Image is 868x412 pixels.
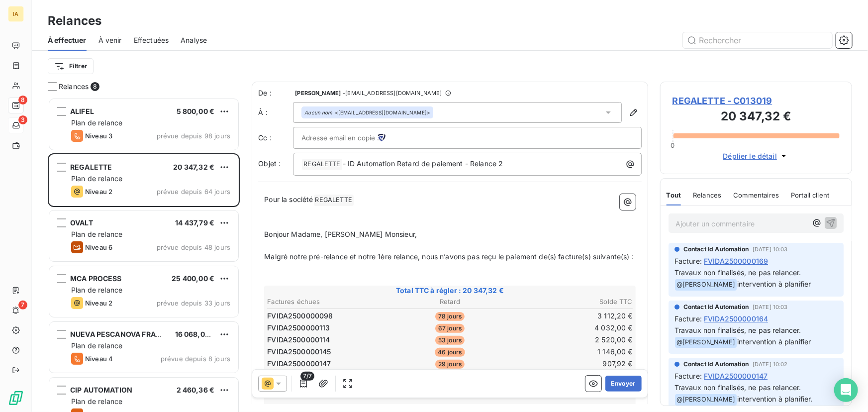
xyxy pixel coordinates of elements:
[264,195,313,204] span: Pour la société
[71,341,122,350] span: Plan de relance
[70,163,112,171] span: REGALETTE
[267,359,331,369] span: FVIDA2500000147
[512,322,633,333] td: 4 032,00 €
[71,118,122,127] span: Plan de relance
[85,355,113,363] span: Niveau 4
[704,371,768,381] span: FVIDA2500000147
[791,191,829,199] span: Portail client
[304,109,332,116] em: Aucun nom
[675,371,702,381] span: Facture :
[258,133,293,143] label: Cc :
[723,151,777,161] span: Déplier le détail
[8,390,24,406] img: Logo LeanPay
[18,96,27,104] span: 8
[91,82,99,91] span: 8
[18,301,27,309] span: 7
[266,286,634,296] span: Total TTC à régler : 20 347,32 €
[314,195,354,206] span: REGALETTE
[267,297,388,307] th: Factures échues
[8,6,24,22] div: IA
[85,188,112,196] span: Niveau 2
[343,159,503,168] span: - ID Automation Retard de paiement - Relance 2
[267,335,330,345] span: FVIDA2500000114
[157,132,230,140] span: prévue depuis 98 jours
[512,297,633,307] th: Solde TTC
[177,386,215,394] span: 2 460,36 €
[512,346,633,357] td: 1 146,00 €
[675,337,737,348] span: @ [PERSON_NAME]
[71,397,122,406] span: Plan de relance
[683,32,832,48] input: Rechercher
[693,191,721,199] span: Relances
[258,107,293,117] label: À :
[671,141,675,149] span: 0
[753,304,788,310] span: [DATE] 10:03
[267,311,333,321] span: FVIDA2500000098
[675,313,702,324] span: Facture :
[704,256,768,266] span: FVIDA2500000169
[675,383,801,392] span: Travaux non finalisés, ne pas relancer.
[70,274,122,283] span: MCA PROCESS
[734,191,779,199] span: Commentaires
[683,245,749,254] span: Contact Id Automation
[343,90,442,96] span: - [EMAIL_ADDRESS][DOMAIN_NAME]
[177,107,215,115] span: 5 800,00 €
[435,360,465,369] span: 29 jours
[157,243,230,251] span: prévue depuis 48 jours
[512,358,633,369] td: 907,92 €
[673,107,840,127] h3: 20 347,32 €
[675,268,801,277] span: Travaux non finalisés, ne pas relancer.
[435,312,465,321] span: 78 jours
[300,372,314,381] span: 7/7
[258,159,281,168] span: Objet :
[85,132,112,140] span: Niveau 3
[435,324,465,333] span: 67 jours
[48,98,240,412] div: grid
[59,82,89,92] span: Relances
[18,115,27,124] span: 3
[85,299,112,307] span: Niveau 2
[134,35,169,45] span: Effectuées
[267,323,330,333] span: FVIDA2500000113
[675,256,702,266] span: Facture :
[675,394,737,406] span: @ [PERSON_NAME]
[70,107,94,115] span: ALIFEL
[264,252,634,261] span: Malgré notre pré-relance et notre 1ère relance, nous n’avons pas reçu le paiement de(s) facture(s...
[304,109,430,116] div: <[EMAIL_ADDRESS][DOMAIN_NAME]>
[435,348,465,357] span: 46 jours
[258,88,293,98] span: De :
[683,360,749,369] span: Contact Id Automation
[98,35,122,45] span: À venir
[85,243,112,251] span: Niveau 6
[175,330,216,338] span: 16 068,00 €
[673,94,840,107] span: REGALETTE - C013019
[71,286,122,294] span: Plan de relance
[389,297,510,307] th: Retard
[302,159,342,170] span: REGALETTE
[834,378,858,402] div: Open Intercom Messenger
[70,218,93,227] span: OVALT
[70,330,171,338] span: NUEVA PESCANOVA FRANCE
[48,12,101,30] h3: Relances
[71,174,122,183] span: Plan de relance
[295,90,341,96] span: [PERSON_NAME]
[675,326,801,334] span: Travaux non finalisés, ne pas relancer.
[157,188,230,196] span: prévue depuis 64 jours
[71,230,122,238] span: Plan de relance
[675,279,737,291] span: @ [PERSON_NAME]
[683,303,749,311] span: Contact Id Automation
[667,191,681,199] span: Tout
[301,130,408,145] input: Adresse email en copie ...
[753,246,788,252] span: [DATE] 10:03
[172,274,214,283] span: 25 400,00 €
[173,163,214,171] span: 20 347,32 €
[70,386,132,394] span: CIP AUTOMATION
[737,337,811,346] span: intervention à planifier
[267,347,331,357] span: FVIDA2500000145
[181,35,207,45] span: Analyse
[48,58,94,74] button: Filtrer
[720,150,792,162] button: Déplier le détail
[435,336,465,345] span: 53 jours
[737,280,811,288] span: intervention à planifier
[264,230,417,238] span: Bonjour Madame, [PERSON_NAME] Monsieur,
